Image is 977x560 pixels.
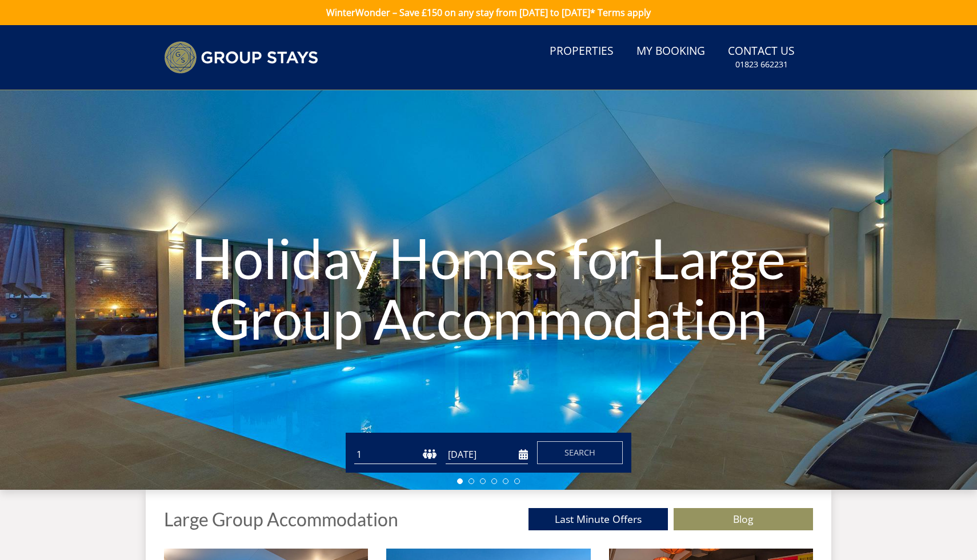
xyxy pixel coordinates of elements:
input: Arrival Date [446,445,528,464]
a: Last Minute Offers [528,508,668,530]
a: My Booking [632,39,710,65]
span: Search [564,447,595,458]
a: Blog [674,508,813,530]
h1: Holiday Homes for Large Group Accommodation [147,205,831,371]
a: Contact Us01823 662231 [723,39,799,76]
button: Search [537,441,623,464]
small: 01823 662231 [735,59,788,70]
h1: Large Group Accommodation [164,509,398,529]
img: Group Stays [164,41,318,74]
a: Properties [545,39,618,65]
